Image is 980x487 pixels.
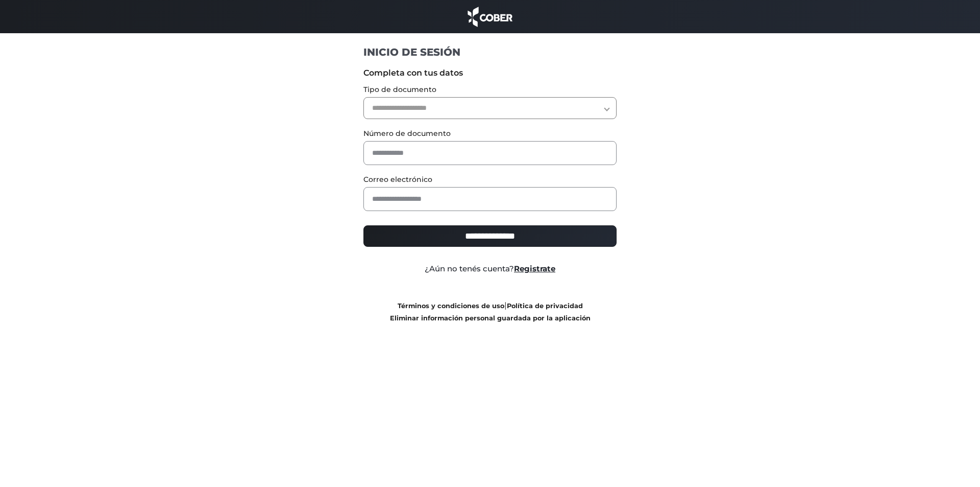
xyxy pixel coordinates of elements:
[390,314,591,322] a: Eliminar información personal guardada por la aplicación
[363,128,617,139] label: Número de documento
[363,45,617,59] h1: INICIO DE SESIÓN
[514,264,555,273] a: Registrate
[356,263,625,275] div: ¿Aún no tenés cuenta?
[363,84,617,95] label: Tipo de documento
[507,302,583,310] a: Política de privacidad
[363,67,617,79] label: Completa con tus datos
[465,5,515,28] img: cober_marca.png
[363,174,617,185] label: Correo electrónico
[356,299,625,324] div: |
[398,302,504,310] a: Términos y condiciones de uso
